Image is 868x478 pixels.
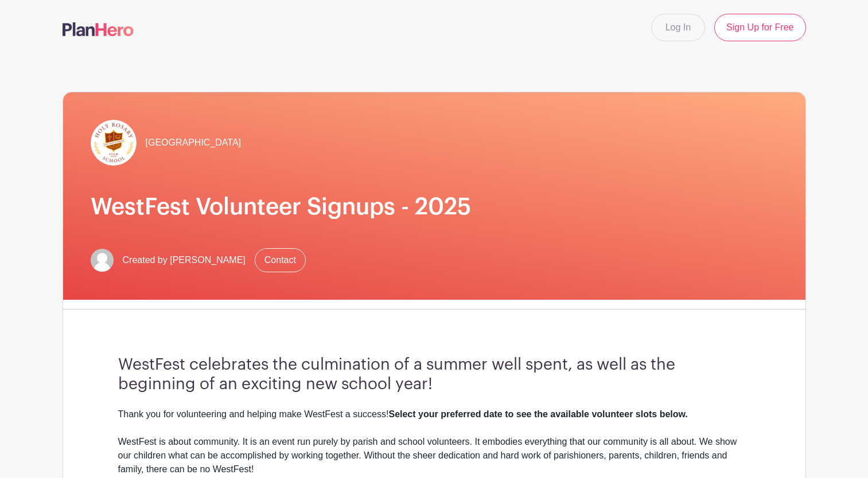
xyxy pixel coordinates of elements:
img: default-ce2991bfa6775e67f084385cd625a349d9dcbb7a52a09fb2fda1e96e2d18dcdb.png [91,249,114,272]
span: [GEOGRAPHIC_DATA] [146,136,242,150]
strong: Select your preferred date to see the available volunteer slots below. [388,409,687,419]
img: hr-logo-circle.png [91,120,137,166]
a: Contact [255,248,306,272]
a: Log In [651,14,705,41]
h3: WestFest celebrates the culmination of a summer well spent, as well as the beginning of an exciti... [118,355,750,394]
span: Created by [PERSON_NAME] [123,253,246,267]
div: WestFest is about community. It is an event run purely by parish and school volunteers. It embodi... [118,435,750,476]
a: Sign Up for Free [714,14,805,41]
div: Thank you for volunteering and helping make WestFest a success! [118,408,750,421]
h1: WestFest Volunteer Signups - 2025 [91,193,778,221]
img: logo-507f7623f17ff9eddc593b1ce0a138ce2505c220e1c5a4e2b4648c50719b7d32.svg [63,22,134,36]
